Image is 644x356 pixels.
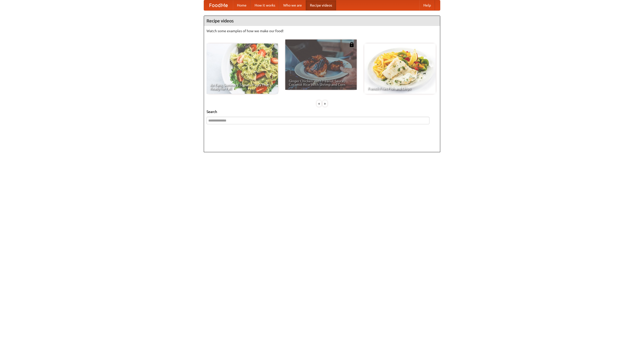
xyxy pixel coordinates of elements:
[233,0,251,10] a: Home
[204,16,440,26] h4: Recipe videos
[204,0,233,10] a: FoodMe
[207,44,278,94] a: An Easy, Summery Tomato Pasta That's Ready for Fall
[207,28,437,33] p: Watch some examples of how we make our food!
[323,100,327,107] div: »
[317,100,321,107] div: «
[210,83,274,90] span: An Easy, Summery Tomato Pasta That's Ready for Fall
[251,0,279,10] a: How it works
[364,44,436,94] a: French Fries Fish and Chips
[279,0,306,10] a: Who we are
[207,109,437,114] h5: Search
[306,0,336,10] a: Recipe videos
[349,42,354,47] img: 483408.png
[368,87,432,90] span: French Fries Fish and Chips
[419,0,435,10] a: Help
